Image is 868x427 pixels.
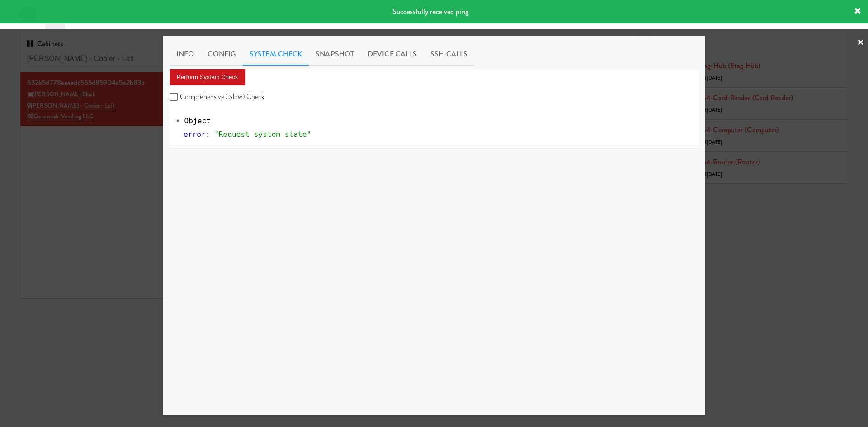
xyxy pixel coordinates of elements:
[201,43,243,66] a: Config
[170,69,245,85] button: Perform System Check
[309,43,361,66] a: Snapshot
[424,43,474,66] a: SSH Calls
[170,90,265,103] label: Comprehensive (Slow) Check
[184,130,206,139] span: error
[206,130,210,139] span: :
[170,94,180,101] input: Comprehensive (Slow) Check
[857,29,864,57] a: ×
[184,117,211,125] span: Object
[170,43,201,66] a: Info
[361,43,424,66] a: Device Calls
[243,43,309,66] a: System Check
[214,130,311,139] span: "Request system state"
[392,6,468,17] span: Successfully received ping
